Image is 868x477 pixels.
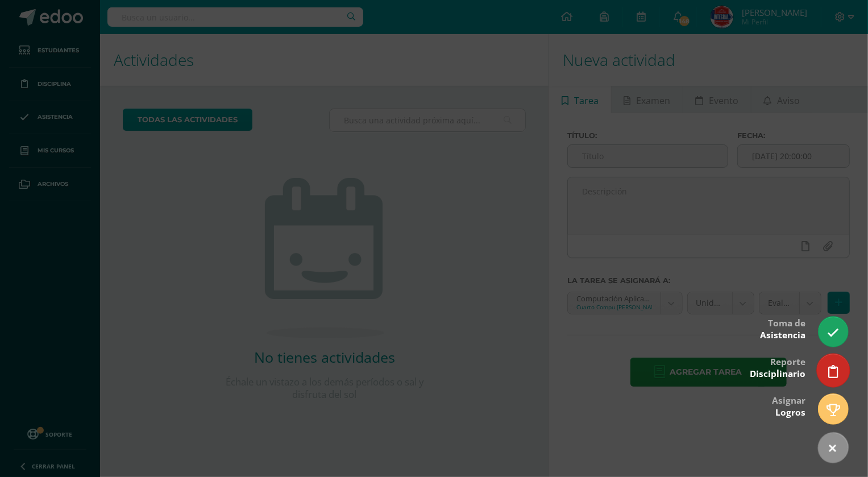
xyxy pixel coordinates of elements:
div: Reporte [750,349,805,385]
span: Disciplinario [750,368,805,380]
div: Asignar [772,387,805,424]
span: Logros [775,407,805,418]
div: Toma de [760,310,805,347]
span: Asistencia [760,329,805,341]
